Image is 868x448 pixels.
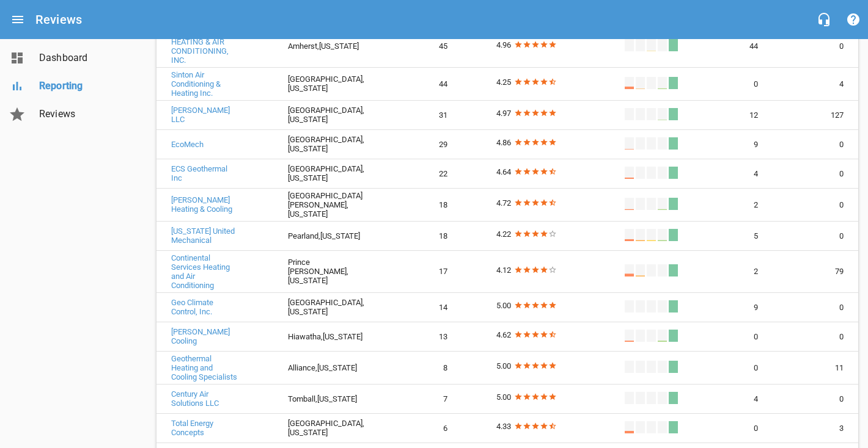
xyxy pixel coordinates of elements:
div: 4.22 [496,229,514,242]
div: 4.86 [496,138,514,150]
div: 5.00 [496,301,514,313]
a: [PERSON_NAME] Heating & Cooling [171,195,232,214]
div: 4.97 [496,109,514,121]
td: 4 [714,159,792,188]
td: 2 [714,188,792,221]
td: 8 [405,351,482,384]
td: 0 [714,322,792,351]
a: [PERSON_NAME] HEATING & AIR CONDITIONING, INC. [171,28,230,65]
td: 12 [714,100,792,129]
td: 13 [405,322,482,351]
button: Open drawer [3,5,32,34]
td: [GEOGRAPHIC_DATA] , [US_STATE] [273,292,405,322]
td: 31 [405,100,482,129]
a: Geo Climate Control, Inc. [171,298,213,316]
td: [GEOGRAPHIC_DATA] , [US_STATE] [273,159,405,188]
td: Prince [PERSON_NAME] , [US_STATE] [273,250,405,292]
a: Geothermal Heating and Cooling Specialists [171,354,237,381]
td: 0 [714,351,792,384]
td: [GEOGRAPHIC_DATA] , [US_STATE] [273,129,405,159]
td: 4 [714,384,792,413]
td: Alliance , [US_STATE] [273,351,405,384]
span: Dashboard [39,51,132,65]
td: Tomball , [US_STATE] [273,384,405,413]
td: 0 [792,322,858,351]
a: ECS Geothermal Inc [171,164,227,182]
span: Reporting [39,79,132,93]
td: 3 [792,413,858,443]
a: Sinton Air Conditioning & Heating Inc. [171,70,221,98]
button: Live Chat [809,5,839,34]
td: 29 [405,129,482,159]
a: Total Energy Concepts [171,419,213,437]
td: 79 [792,250,858,292]
button: Support Portal [839,5,868,34]
a: [PERSON_NAME] Cooling [171,327,230,345]
a: Century Air Solutions LLC [171,389,219,408]
td: Hiawatha , [US_STATE] [273,322,405,351]
td: 17 [405,250,482,292]
td: 127 [792,100,858,129]
td: 44 [405,67,482,100]
td: 18 [405,188,482,221]
td: Pearland , [US_STATE] [273,221,405,250]
div: 5.00 [496,392,514,405]
a: EcoMech [171,140,204,149]
td: 0 [792,384,858,413]
td: 0 [792,129,858,159]
td: 11 [792,351,858,384]
td: 0 [792,25,858,67]
td: 0 [792,221,858,250]
div: 4.96 [496,40,514,52]
td: 9 [714,292,792,322]
td: 0 [714,413,792,443]
span: Reviews [39,107,132,121]
td: 0 [792,292,858,322]
td: 22 [405,159,482,188]
td: 5 [714,221,792,250]
div: 5.00 [496,361,514,374]
td: 7 [405,384,482,413]
td: 0 [714,67,792,100]
td: 9 [714,129,792,159]
td: 0 [792,188,858,221]
a: [US_STATE] United Mechanical [171,226,235,245]
td: 44 [714,25,792,67]
div: 4.64 [496,167,514,179]
td: 0 [792,159,858,188]
div: 4.62 [496,330,514,342]
a: [PERSON_NAME] LLC [171,106,230,124]
div: 4.25 [496,78,514,90]
a: Continental Services Heating and Air Conditioning [171,253,230,290]
div: 4.12 [496,266,514,278]
td: 18 [405,221,482,250]
td: 45 [405,25,482,67]
td: 4 [792,67,858,100]
div: 4.72 [496,198,514,211]
td: Amherst , [US_STATE] [273,25,405,67]
div: 4.33 [496,422,514,434]
td: [GEOGRAPHIC_DATA] , [US_STATE] [273,67,405,100]
td: [GEOGRAPHIC_DATA] , [US_STATE] [273,100,405,129]
td: 2 [714,250,792,292]
td: 6 [405,413,482,443]
td: [GEOGRAPHIC_DATA] , [US_STATE] [273,413,405,443]
td: 14 [405,292,482,322]
h6: Reviews [35,10,82,29]
td: [GEOGRAPHIC_DATA][PERSON_NAME] , [US_STATE] [273,188,405,221]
